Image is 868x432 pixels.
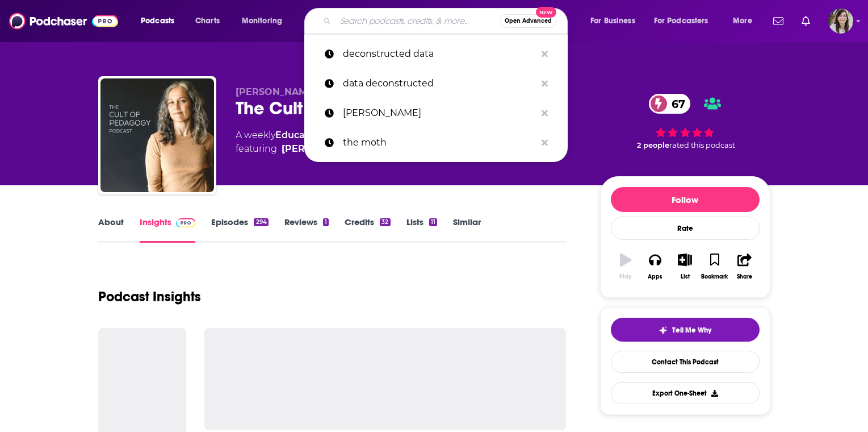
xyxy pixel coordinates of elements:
a: 67 [649,94,691,114]
div: 294 [254,218,268,226]
span: Monitoring [242,13,282,29]
p: data deconstructed [343,69,536,98]
a: InsightsPodchaser Pro [140,217,196,243]
p: deconstructed data [343,39,536,69]
button: Share [729,246,759,287]
div: Bookmark [701,273,728,280]
span: New [536,7,556,18]
a: the moth [304,128,568,157]
a: Charts [188,12,227,30]
div: List [681,273,690,280]
span: 2 people [637,141,669,149]
a: Contact This Podcast [611,351,760,373]
img: The Cult of Pedagogy Podcast [100,78,214,192]
button: tell me why sparkleTell Me Why [611,318,760,342]
div: Share [737,273,752,280]
button: Show profile menu [828,9,853,34]
div: 1 [323,218,329,226]
button: open menu [725,12,766,30]
span: Open Advanced [505,18,552,24]
span: More [733,13,752,29]
a: Episodes294 [211,217,268,243]
a: deconstructed data [304,39,568,69]
img: Podchaser Pro [176,218,196,227]
img: User Profile [828,9,853,34]
span: Tell Me Why [672,326,711,335]
a: Credits32 [345,217,390,243]
button: List [670,246,699,287]
span: rated this podcast [669,141,735,149]
a: Show notifications dropdown [797,11,815,31]
img: Podchaser - Follow, Share and Rate Podcasts [9,10,118,32]
button: open menu [582,12,649,30]
span: [PERSON_NAME] [236,86,317,97]
span: For Podcasters [654,13,708,29]
div: Apps [648,273,662,280]
a: About [98,217,124,243]
a: Lists11 [406,217,437,243]
span: Logged in as devinandrade [828,9,853,34]
span: Podcasts [141,13,174,29]
button: Export One-Sheet [611,382,760,404]
span: 67 [660,94,691,114]
span: featuring [236,142,363,156]
div: 67 2 peoplerated this podcast [600,86,770,157]
h1: Podcast Insights [98,288,201,305]
button: Play [611,246,640,287]
button: Apps [640,246,670,287]
span: For Business [590,13,635,29]
button: Open AdvancedNew [500,14,557,28]
span: Charts [195,13,220,29]
button: open menu [234,12,297,30]
div: 32 [380,218,390,226]
button: open menu [133,12,189,30]
a: Show notifications dropdown [769,11,788,31]
p: chelsea handler [343,98,536,128]
button: Bookmark [700,246,729,287]
a: Similar [453,217,481,243]
img: tell me why sparkle [659,326,668,335]
a: [PERSON_NAME] [304,98,568,128]
div: Play [619,273,631,280]
p: the moth [343,128,536,157]
a: data deconstructed [304,69,568,98]
div: Search podcasts, credits, & more... [315,8,578,34]
div: Rate [611,217,760,240]
input: Search podcasts, credits, & more... [336,12,500,30]
div: A weekly podcast [236,128,363,156]
a: Reviews1 [284,217,329,243]
a: Education [275,130,324,140]
div: 11 [429,218,437,226]
button: open menu [647,12,725,30]
a: Jennifer Gonzalez [282,142,363,156]
button: Follow [611,187,760,212]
